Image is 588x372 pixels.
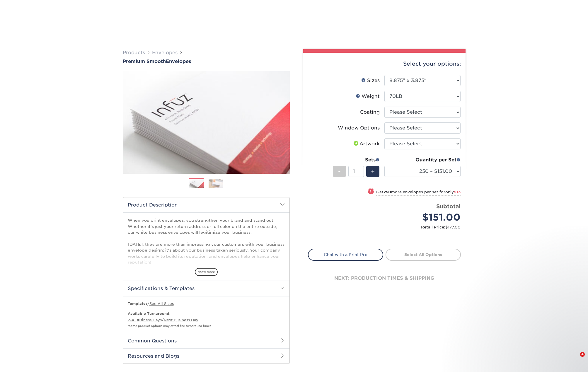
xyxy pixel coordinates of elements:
[123,65,290,180] img: Premium Smooth 01
[370,189,371,195] span: !
[164,318,198,322] a: Next Business Day
[352,140,380,147] div: Artwork
[123,50,145,55] a: Products
[123,197,289,212] h2: Product Description
[308,261,461,296] div: next: production times & shipping
[376,190,461,196] small: Get more envelopes per set for
[360,109,380,116] div: Coating
[123,333,289,348] h2: Common Questions
[384,156,461,163] div: Quantity per Set
[568,352,582,366] iframe: Intercom live chat
[123,348,289,364] h2: Resources and Blogs
[308,249,383,260] a: Chat with a Print Pro
[356,93,380,100] div: Weight
[189,179,204,189] img: Envelopes 01
[209,179,223,188] img: Envelopes 02
[123,59,290,64] h1: Envelopes
[149,301,174,306] a: See All Sizes
[313,224,461,230] small: Retail Price:
[128,324,211,327] small: *some product options may affect the turnaround times
[308,53,461,75] div: Select your options:
[361,77,380,84] div: Sizes
[123,281,289,296] h2: Specifications & Templates
[128,318,162,322] a: 2-4 Business Days
[580,352,585,357] span: 4
[128,311,285,328] p: /
[445,225,461,229] span: $177.00
[386,249,461,260] a: Select All Options
[454,190,461,194] span: $13
[123,59,290,64] a: Premium SmoothEnvelopes
[128,217,285,361] p: When you print envelopes, you strengthen your brand and stand out. Whether it's just your return ...
[338,167,341,176] span: -
[128,301,285,306] p: /
[195,268,218,276] span: show more
[123,59,166,64] span: Premium Smooth
[445,190,461,194] span: only
[333,156,380,163] div: Sets
[389,210,461,224] div: $151.00
[436,203,461,209] strong: Subtotal
[371,167,375,176] span: +
[128,301,147,306] b: Templates
[338,124,380,132] div: Window Options
[128,311,171,316] b: Available Turnaround:
[152,50,178,55] a: Envelopes
[384,190,391,194] strong: 250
